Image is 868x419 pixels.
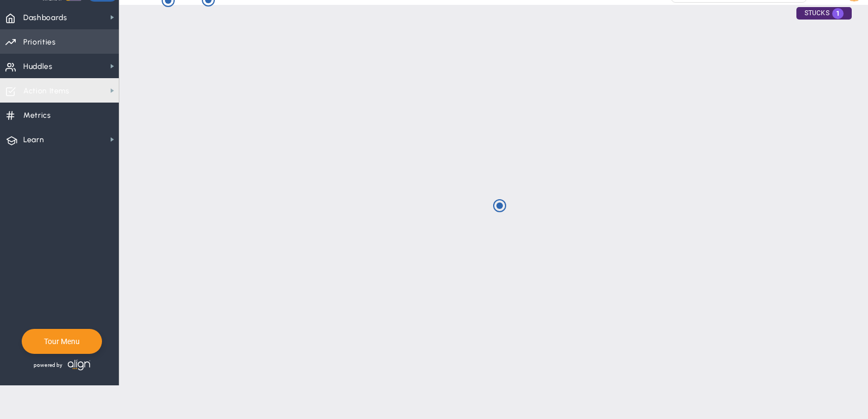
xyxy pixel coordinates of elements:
[22,357,137,373] div: Powered by Align
[796,7,852,20] div: STUCKS
[23,129,44,151] span: Learn
[41,337,83,346] button: Tour Menu
[23,31,56,54] span: Priorities
[23,55,53,78] span: Huddles
[832,8,844,19] span: 1
[23,7,67,29] span: Dashboards
[23,104,51,127] span: Metrics
[23,80,69,103] span: Action Items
